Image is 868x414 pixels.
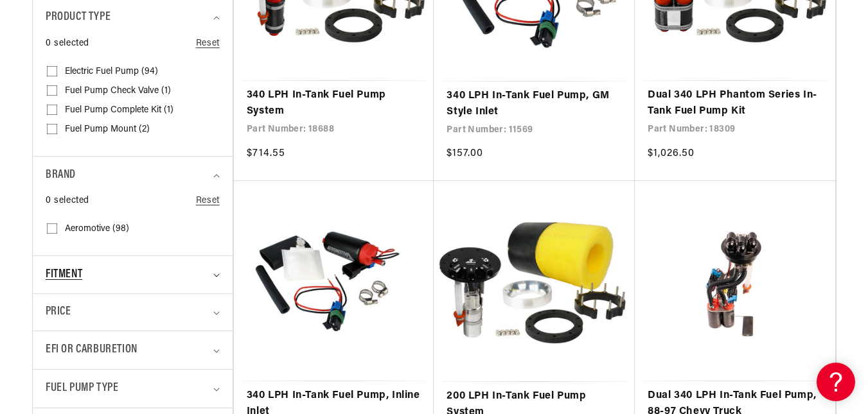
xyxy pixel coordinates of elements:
span: Electric Fuel Pump (94) [65,66,158,78]
span: Price [46,304,71,321]
span: Fuel Pump Check Valve (1) [65,85,171,97]
a: 340 LPH In-Tank Fuel Pump System [247,87,421,120]
summary: Brand (0 selected) [46,157,220,194]
a: Reset [196,37,220,51]
a: Reset [196,194,220,208]
summary: EFI or Carburetion (0 selected) [46,331,220,369]
span: Fuel Pump Complete Kit (1) [65,105,173,116]
summary: Fuel Pump Type (0 selected) [46,370,220,408]
span: Brand [46,166,76,185]
span: Aeromotive (98) [65,223,129,235]
span: 0 selected [46,194,89,208]
span: Product type [46,8,111,27]
span: Fuel Pump Mount (2) [65,124,150,135]
span: EFI or Carburetion [46,341,137,359]
a: Dual 340 LPH Phantom Series In-Tank Fuel Pump Kit [648,87,822,120]
span: Fuel Pump Type [46,379,118,398]
summary: Fitment (0 selected) [46,256,220,294]
span: 0 selected [46,37,89,51]
span: Fitment [46,266,82,284]
a: 340 LPH In-Tank Fuel Pump, GM Style Inlet [447,88,622,121]
summary: Price [46,294,220,331]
